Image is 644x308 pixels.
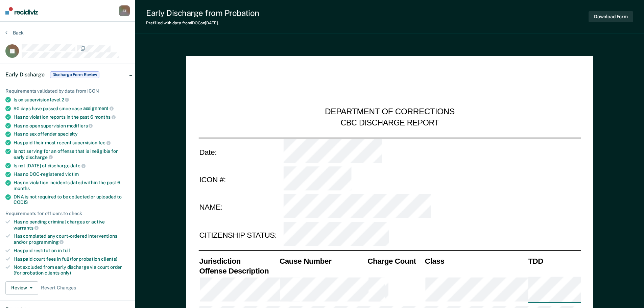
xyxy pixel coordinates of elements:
div: Requirements for officers to check [5,211,130,216]
button: Download Form [589,11,633,22]
div: DNA is not required to be collected or uploaded to [14,194,130,206]
span: assignment [83,105,114,111]
div: Has paid court fees in full (for probation [14,256,130,262]
td: ICON #: [198,166,283,193]
div: Has no DOC-registered [14,171,130,177]
button: AT [119,5,130,16]
th: TDD [527,256,581,266]
span: clients) [101,256,117,262]
div: A T [119,5,130,16]
span: CODIS [14,199,28,205]
div: Is not [DATE] of discharge [14,163,130,169]
td: Date: [198,138,283,166]
td: CITIZENSHIP STATUS: [198,221,283,249]
span: only) [61,270,71,276]
div: CBC DISCHARGE REPORT [340,118,439,128]
th: Charge Count [367,256,424,266]
div: Prefilled with data from IDOC on [DATE] . [146,21,259,25]
span: warrants [14,225,39,231]
button: Back [5,30,24,36]
div: Has no pending criminal charges or active [14,219,130,231]
span: Revert Changes [41,285,76,291]
button: Review [5,281,38,295]
div: Has paid their most recent supervision [14,140,130,146]
span: specialty [58,131,78,137]
span: discharge [26,155,53,160]
div: 90 days have passed since case [14,105,130,112]
span: months [14,186,30,191]
th: Class [424,256,527,266]
div: Has completed any court-ordered interventions and/or [14,233,130,245]
div: Has no violation reports in the past 6 [14,114,130,120]
div: Has paid restitution in [14,248,130,254]
div: Has no violation incidents dated within the past 6 [14,180,130,191]
td: NAME: [198,193,283,221]
div: Has no open supervision [14,123,130,129]
div: Requirements validated by data from ICON [5,88,130,94]
div: DEPARTMENT OF CORRECTIONS [325,107,455,118]
span: full [63,248,70,253]
div: Has no sex offender [14,131,130,137]
div: Is not serving for an offense that is ineligible for early [14,148,130,160]
div: Not excluded from early discharge via court order (for probation clients [14,264,130,276]
span: date [70,163,85,168]
th: Offense Description [198,266,279,276]
span: victim [65,171,79,177]
span: Discharge Form Review [50,71,99,78]
div: Is on supervision level [14,97,130,103]
th: Cause Number [279,256,366,266]
span: Early Discharge [5,71,45,78]
span: 2 [62,97,69,102]
span: fee [98,140,111,145]
img: Recidiviz [5,7,38,15]
span: modifiers [67,123,93,128]
th: Jurisdiction [198,256,279,266]
div: Early Discharge from Probation [146,8,259,18]
span: programming [29,239,64,245]
span: months [94,114,116,120]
